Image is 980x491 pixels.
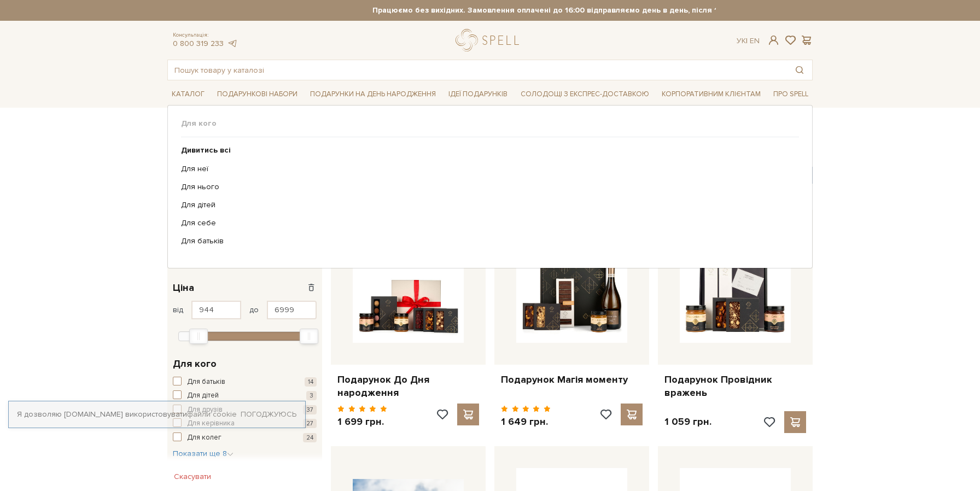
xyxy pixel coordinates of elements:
span: Подарункові набори [213,86,302,103]
span: Ціна [173,280,194,295]
span: Для батьків [187,377,225,388]
p: 1 699 грн. [337,416,387,428]
a: Подарунок До Дня народження [337,373,479,399]
span: 3 [306,391,317,400]
a: En [750,36,760,45]
span: 14 [305,377,317,387]
div: Каталог [167,105,813,268]
strong: Працюємо без вихідних. Замовлення оплачені до 16:00 відправляємо день в день, після 16:00 - насту... [264,5,909,15]
button: Для батьків 14 [173,377,317,388]
input: Пошук товару у каталозі [168,60,787,80]
a: Солодощі з експрес-доставкою [516,85,654,103]
input: Ціна [191,301,241,319]
button: Для дітей 3 [173,390,317,401]
a: 0 800 319 233 [173,39,224,48]
span: 24 [303,433,317,442]
span: Для кого [173,356,217,371]
span: від [173,305,183,315]
span: до [249,305,259,315]
a: Дивитись всі [181,145,791,155]
a: Погоджуюсь [241,410,296,419]
span: Для кого [181,119,799,128]
span: 27 [303,419,317,428]
b: Дивитись всі [181,145,231,155]
span: Для дітей [187,390,219,401]
span: Про Spell [769,86,813,103]
a: файли cookie [187,410,237,419]
span: | [746,36,748,45]
a: Для дітей [181,200,791,210]
span: Для колег [187,432,221,443]
span: Каталог [167,86,209,103]
button: Скасувати [167,468,218,486]
input: Ціна [267,301,317,319]
span: Ідеї подарунків [444,86,512,103]
span: 37 [303,405,317,414]
button: Пошук товару у каталозі [787,60,812,80]
a: Корпоративним клієнтам [657,85,765,103]
a: Для батьків [181,236,791,246]
p: 1 059 грн. [664,416,711,428]
a: Для себе [181,218,791,228]
div: Я дозволяю [DOMAIN_NAME] використовувати [9,410,305,419]
span: Консультація: [173,32,237,39]
div: Ук [737,36,760,46]
div: Max [300,329,318,344]
a: logo [456,29,524,51]
a: Подарунок Магія моменту [501,373,643,386]
button: Показати ще 8 [173,448,234,459]
p: 1 649 грн. [501,416,551,428]
button: Для колег 24 [173,432,317,443]
a: Для неї [181,164,791,174]
div: Min [189,329,208,344]
a: telegram [226,39,237,48]
a: Для нього [181,182,791,192]
span: Показати ще 8 [173,449,234,458]
a: Подарунок Провідник вражень [664,373,806,399]
span: Подарунки на День народження [306,86,440,103]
